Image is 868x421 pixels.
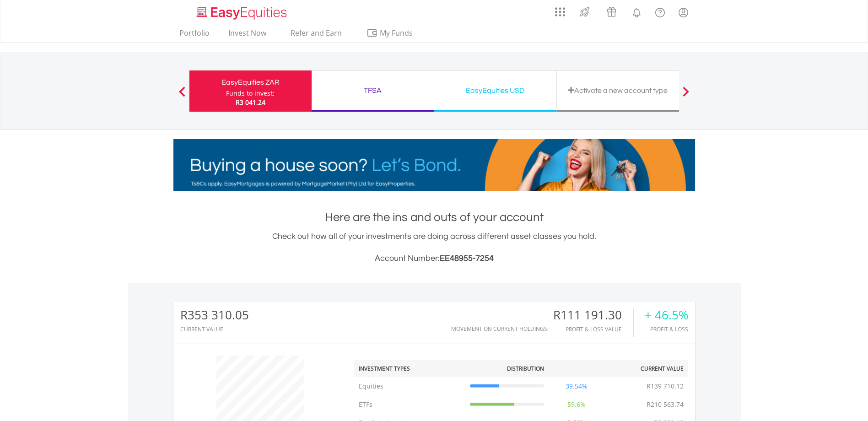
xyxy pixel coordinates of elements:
th: Current Value [604,360,688,377]
th: Investment Types [354,360,465,377]
a: Vouchers [598,2,625,19]
div: TFSA [317,84,428,97]
div: EasyEquities USD [440,84,551,97]
a: Portfolio [176,28,213,43]
td: 39.54% [549,377,604,395]
div: Profit & Loss [645,326,688,332]
img: vouchers-v2.svg [604,5,619,19]
td: Equities [354,377,465,395]
div: Distribution [507,365,544,372]
td: R139 710.12 [642,377,688,395]
span: EE48955-7254 [440,254,494,263]
td: 59.6% [549,395,604,414]
span: R3 041.24 [236,98,265,107]
img: EasyMortage Promotion Banner [173,139,695,191]
div: Funds to invest: [226,89,275,98]
a: Refer and Earn [281,28,351,43]
img: thrive-v2.svg [577,5,592,19]
a: Invest Now [225,28,270,43]
div: Profit & Loss Value [553,326,633,332]
td: R210 563.74 [642,395,688,414]
a: FAQ's and Support [648,2,672,21]
td: ETFs [354,395,465,414]
div: + 46.5% [645,308,688,322]
img: grid-menu-icon.svg [555,7,565,17]
a: Notifications [625,2,648,21]
div: Movement on Current Holdings: [451,326,549,332]
div: Check out how all of your investments are doing across different asset classes you hold. [173,230,695,265]
div: EasyEquities ZAR [195,76,306,89]
a: Home page [193,2,291,21]
h1: Here are the ins and outs of your account [173,209,695,226]
div: R353 310.05 [180,308,249,322]
h3: Account Number: [173,252,695,265]
img: EasyEquities_Logo.png [195,5,291,21]
span: Refer and Earn [291,28,342,38]
a: AppsGrid [549,2,571,17]
div: CURRENT VALUE [180,326,249,332]
a: My Profile [672,2,695,22]
div: R111 191.30 [553,308,633,322]
span: My Funds [367,27,426,39]
div: Activate a new account type [562,84,674,97]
